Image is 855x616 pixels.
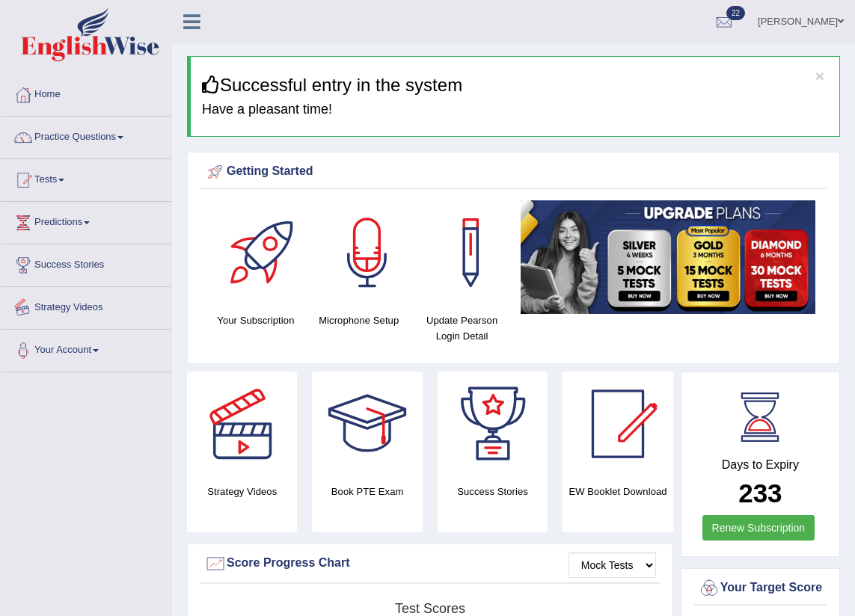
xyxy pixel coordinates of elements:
[815,68,824,84] button: ×
[315,312,403,328] h4: Microphone Setup
[204,161,823,183] div: Getting Started
[212,312,300,328] h4: Your Subscription
[563,484,672,499] h4: EW Booklet Download
[202,76,828,95] h3: Successful entry in the system
[187,484,297,499] h4: Strategy Videos
[1,244,171,282] a: Success Stories
[1,159,171,197] a: Tests
[738,478,782,508] b: 233
[702,515,815,540] a: Renew Subscription
[312,484,422,499] h4: Book PTE Exam
[1,330,171,367] a: Your Account
[521,200,815,314] img: small5.jpg
[1,202,171,239] a: Predictions
[1,117,171,154] a: Practice Questions
[1,287,171,324] a: Strategy Videos
[438,484,548,499] h4: Success Stories
[395,601,465,616] tspan: Test scores
[418,312,506,344] h4: Update Pearson Login Detail
[698,458,823,472] h4: Days to Expiry
[1,74,171,111] a: Home
[726,6,745,20] span: 22
[202,102,828,117] h4: Have a pleasant time!
[204,552,656,575] div: Score Progress Chart
[698,577,823,600] div: Your Target Score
